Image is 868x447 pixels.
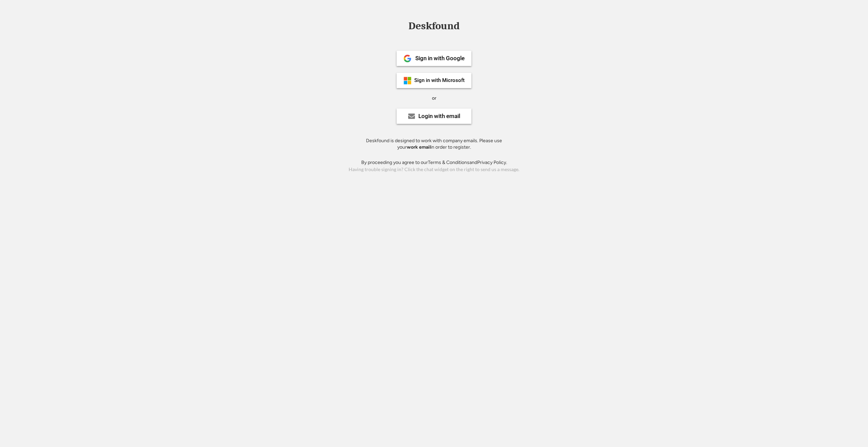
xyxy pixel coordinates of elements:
div: or [432,95,436,102]
div: Deskfound is designed to work with company emails. Please use your in order to register. [357,137,511,151]
img: ms-symbollockup_mssymbol_19.png [403,77,412,85]
div: By proceeding you agree to our and [361,159,507,166]
div: Sign in with Google [415,55,465,61]
div: Deskfound [405,21,463,31]
img: 1024px-Google__G__Logo.svg.png [403,54,412,63]
a: Terms & Conditions [428,160,469,165]
strong: work email [407,144,431,150]
div: Sign in with Microsoft [414,78,465,83]
div: Login with email [418,113,460,119]
a: Privacy Policy. [477,160,507,165]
